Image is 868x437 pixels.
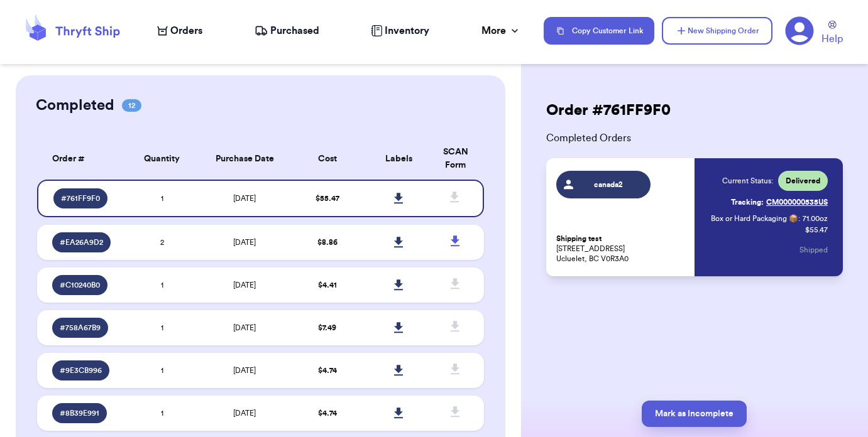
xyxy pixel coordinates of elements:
[60,408,99,418] span: # 8B39E991
[799,236,828,264] button: Shipped
[161,409,163,417] span: 1
[270,23,319,38] span: Purchased
[317,239,338,246] span: $ 8.86
[161,281,163,289] span: 1
[292,138,363,180] th: Cost
[385,23,429,38] span: Inventory
[318,324,336,332] span: $ 7.49
[170,23,202,38] span: Orders
[233,367,256,374] span: [DATE]
[786,176,820,186] span: Delivered
[544,17,654,45] button: Copy Customer Link
[318,367,337,374] span: $ 4.74
[316,195,339,202] span: $ 55.47
[798,213,800,224] span: :
[61,193,100,203] span: # 761FF9F0
[435,138,484,180] th: SCAN Form
[805,225,828,235] p: $ 55.47
[556,234,687,264] p: [STREET_ADDRESS] Ucluelet, BC V0R3A0
[36,95,114,116] h2: Completed
[60,280,100,290] span: # C10240B0
[642,401,747,427] button: Mark as Incomplete
[233,195,256,202] span: [DATE]
[536,131,853,146] span: Completed Orders
[371,23,429,38] a: Inventory
[233,281,256,289] span: [DATE]
[579,180,639,190] span: canada2
[821,21,843,46] a: Help
[536,100,681,121] h2: Order # 761FF9F0
[821,31,843,46] span: Help
[662,17,772,45] button: New Shipping Order
[198,138,292,180] th: Purchase Date
[255,23,319,38] a: Purchased
[711,215,798,222] span: Box or Hard Packaging 📦
[318,409,337,417] span: $ 4.74
[60,323,101,333] span: # 758A67B9
[60,237,103,247] span: # EA26A9D2
[122,99,141,112] span: 12
[160,239,164,246] span: 2
[60,365,102,375] span: # 9E3CB996
[731,197,764,207] span: Tracking:
[722,176,773,186] span: Current Status:
[556,234,602,244] span: Shipping test
[126,138,198,180] th: Quantity
[161,367,163,374] span: 1
[161,324,163,332] span: 1
[803,213,828,224] span: 71.00 oz
[481,23,521,38] div: More
[731,192,828,212] a: Tracking:CM000000535US
[233,324,256,332] span: [DATE]
[363,138,435,180] th: Labels
[161,195,163,202] span: 1
[157,23,202,38] a: Orders
[318,281,337,289] span: $ 4.41
[233,409,256,417] span: [DATE]
[233,239,256,246] span: [DATE]
[37,138,126,180] th: Order #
